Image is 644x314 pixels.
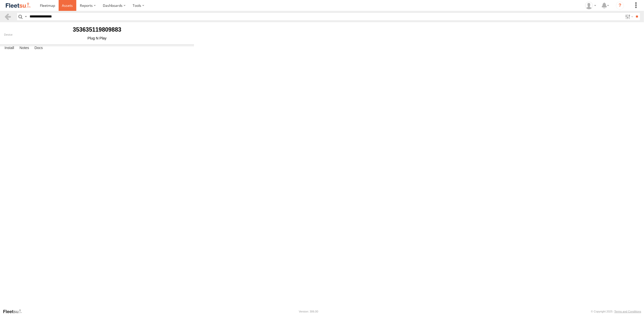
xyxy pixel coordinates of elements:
[623,13,634,20] label: Search Filter Options
[4,33,190,36] div: Device
[32,44,45,52] label: Docs
[2,44,17,52] label: Install
[591,310,641,313] div: © Copyright 2025 -
[4,13,11,20] a: Back to previous Page
[5,2,31,9] img: fleetsu-logo-horizontal.svg
[4,36,190,40] div: Plug N Play
[299,310,318,313] div: Version: 306.00
[17,44,32,52] label: Notes
[614,310,641,313] a: Terms and Conditions
[73,26,121,33] b: 353635119809883
[583,2,598,9] div: Nizarudeen Shajahan
[24,13,28,20] label: Search Query
[616,2,624,10] i: ?
[3,309,26,314] a: Visit our Website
